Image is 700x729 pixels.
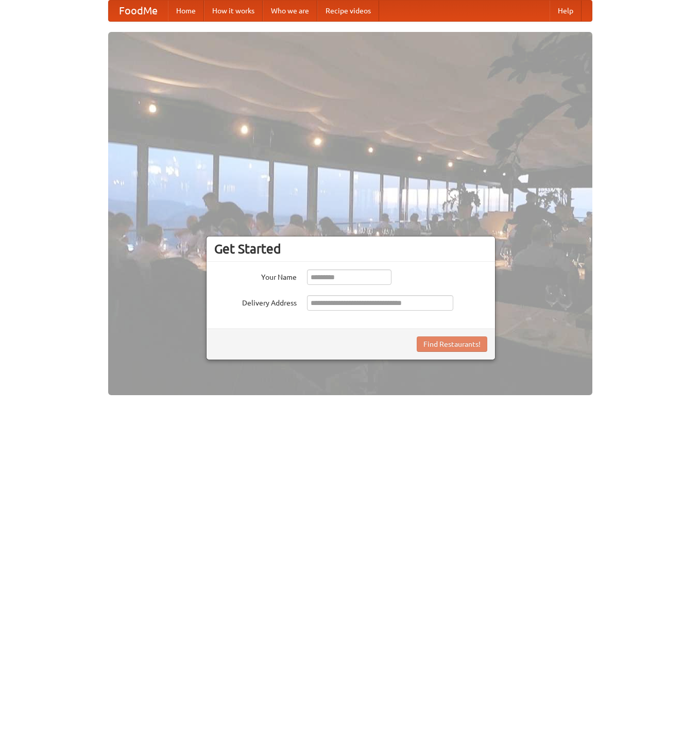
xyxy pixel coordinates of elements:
[417,336,487,352] button: Find Restaurants!
[168,1,204,21] a: Home
[204,1,263,21] a: How it works
[263,1,317,21] a: Who we are
[214,241,487,257] h3: Get Started
[317,1,379,21] a: Recipe videos
[214,295,297,308] label: Delivery Address
[109,1,168,21] a: FoodMe
[550,1,582,21] a: Help
[214,269,297,282] label: Your Name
